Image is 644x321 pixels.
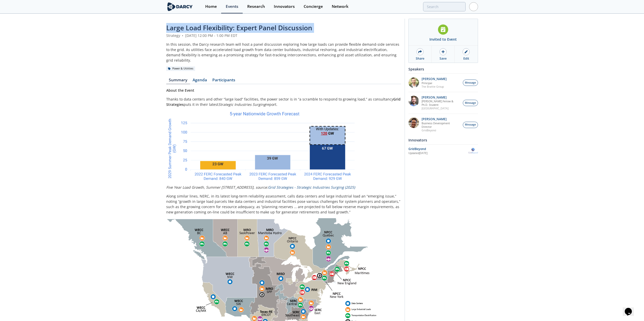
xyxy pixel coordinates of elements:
[422,129,460,132] p: GridBeyond
[166,78,190,84] a: Summary
[469,2,478,11] img: Profile
[423,2,466,11] input: Advanced Search
[166,33,401,38] div: Strategy [DATE] 12:00 PM - 1:00 PM EDT
[226,5,238,9] div: Events
[408,151,469,155] div: Updated [DATE]
[416,56,424,61] div: Share
[408,117,419,128] img: 626720fa-8757-46f0-a154-a66cdc51b198
[181,33,184,38] span: •
[247,5,265,9] div: Research
[166,97,401,107] strong: Grid Strategies
[463,56,469,61] div: Edit
[166,185,355,190] em: Five Year Load Growth, Summer [STREET_ADDRESS], source:
[190,78,210,84] a: Agenda
[268,185,355,190] a: Grid Strategies - Strategic Industries Surging (2025)
[440,56,447,61] div: Save
[422,121,460,129] p: Business Development Director
[422,81,447,85] p: Principal
[455,46,477,63] a: Edit
[422,96,460,99] p: [PERSON_NAME]
[408,146,478,155] a: GridBeyond Updated[DATE] GridBeyond
[166,2,194,11] img: logo-wide.svg
[429,37,457,42] div: Invited to Event
[166,111,356,181] img: Image
[422,85,447,88] p: The Brattle Group
[465,81,476,85] span: Message
[210,78,238,84] a: Participants
[205,5,217,9] div: Home
[166,66,195,71] div: Power & Utilities
[166,193,401,215] p: Along similar lines, NERC, in its latest long-term reliability assessment, calls data centers and...
[463,80,478,86] button: Message
[468,146,478,155] img: GridBeyond
[166,96,401,107] p: Thanks to data centers and other “large load” facilities, the power sector is in “a scramble to r...
[304,5,323,9] div: Concierge
[166,88,194,93] strong: About the Event
[408,65,478,73] div: Speakers
[332,5,348,9] div: Network
[463,100,478,106] button: Message
[408,136,478,144] div: Innovators
[422,100,460,107] p: [PERSON_NAME] Fellow & Ph.D. Student
[166,23,312,32] span: Large Load Flexibility: Expert Panel Discussion
[422,117,460,121] p: [PERSON_NAME]
[465,123,476,127] span: Message
[274,5,295,9] div: Innovators
[218,102,266,107] em: Strategic Industries Surging
[166,42,401,63] div: In this session, the Darcy research team will host a panel discussion exploring how large loads c...
[463,122,478,128] button: Message
[408,147,469,151] div: GridBeyond
[422,77,447,81] p: [PERSON_NAME]
[422,107,460,110] p: [GEOGRAPHIC_DATA]
[465,101,476,105] span: Message
[623,301,639,316] iframe: chat widget
[408,96,419,106] img: 94f5b726-9240-448e-ab22-991e3e151a77
[408,77,419,88] img: 80af834d-1bc5-4ae6-b57f-fc2f1b2cb4b2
